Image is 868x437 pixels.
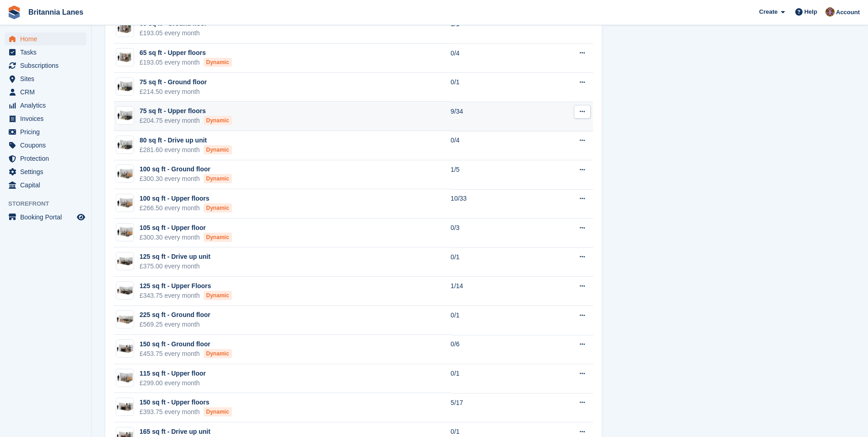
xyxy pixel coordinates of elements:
span: Sites [20,72,75,85]
div: 150 sq ft - Upper floors [140,398,232,407]
span: Subscriptions [20,59,75,72]
td: 0/1 [451,364,538,393]
span: Analytics [20,99,75,112]
img: 75-sqft-unit.jpg [116,138,134,152]
span: Booking Portal [20,211,75,224]
span: Invoices [20,112,75,125]
a: menu [5,59,86,72]
a: menu [5,152,86,165]
div: £299.00 every month [140,378,206,388]
div: 75 sq ft - Ground floor [140,77,207,87]
td: 0/4 [451,131,538,160]
div: £193.05 every month [140,58,232,67]
span: Home [20,33,75,45]
div: £266.50 every month [140,203,232,213]
img: 150-sqft-unit%20(1).jpg [116,400,134,414]
a: Britannia Lanes [25,5,87,20]
span: Tasks [20,46,75,59]
div: Dynamic [204,116,232,125]
div: 105 sq ft - Upper floor [140,223,232,233]
span: Help [804,7,817,16]
div: 75 sq ft - Upper floors [140,106,232,116]
div: 125 sq ft - Upper Floors [140,281,232,291]
td: 10/33 [451,189,538,218]
img: 64-sqft-unit.jpg [116,51,134,64]
span: Capital [20,179,75,191]
td: 1/5 [451,160,538,190]
span: Settings [20,165,75,178]
td: 0/1 [451,247,538,277]
span: Create [759,7,777,16]
div: £343.75 every month [140,291,232,300]
div: 100 sq ft - Upper floors [140,194,232,203]
div: £300.30 every month [140,233,232,242]
div: 150 sq ft - Ground floor [140,339,232,349]
div: £300.30 every month [140,174,232,184]
td: 0/6 [451,335,538,364]
div: £569.25 every month [140,320,210,329]
a: menu [5,112,86,125]
img: stora-icon-8386f47178a22dfd0bd8f6a31ec36ba5ce8667c1dd55bd0f319d3a0aa187defe.svg [7,5,21,19]
div: Dynamic [204,291,232,300]
div: Dynamic [204,407,232,416]
div: Dynamic [204,58,232,67]
a: menu [5,211,86,224]
span: Coupons [20,139,75,152]
div: Dynamic [204,203,232,213]
div: £204.75 every month [140,116,232,126]
span: Storefront [8,199,91,208]
span: Account [836,8,860,17]
div: £214.50 every month [140,87,207,97]
td: 0/4 [451,44,538,73]
td: 9/34 [451,102,538,131]
div: Dynamic [204,233,232,242]
div: 125 sq ft - Drive up unit [140,252,210,262]
div: 65 sq ft - Upper floors [140,48,232,58]
div: 165 sq ft - Drive up unit [140,427,210,437]
div: Dynamic [204,174,232,183]
img: 150-sqft-unit%20(1).jpg [116,342,134,355]
td: 1/1 [451,15,538,44]
td: 1/14 [451,277,538,306]
a: menu [5,165,86,178]
a: menu [5,99,86,112]
span: Pricing [20,126,75,138]
div: 100 sq ft - Ground floor [140,164,232,174]
div: £375.00 every month [140,262,210,271]
div: 80 sq ft - Drive up unit [140,136,232,145]
div: £193.05 every month [140,28,207,38]
div: £393.75 every month [140,407,232,417]
div: Dynamic [204,145,232,154]
img: 100-sqft-unit%20(1).jpg [116,167,134,180]
img: 75-sqft-unit.jpg [116,80,134,93]
a: menu [5,46,86,59]
a: menu [5,126,86,138]
img: 75-sqft-unit.jpg [116,109,134,122]
td: 0/1 [451,73,538,102]
img: 125-sqft-unit.jpg [116,255,134,268]
a: menu [5,72,86,85]
img: 100-sqft-unit.jpg [116,371,134,384]
img: 100-sqft-unit%20(1).jpg [116,197,134,210]
div: 225 sq ft - Ground floor [140,310,210,320]
span: Protection [20,152,75,165]
div: £281.60 every month [140,145,232,155]
div: 115 sq ft - Upper floor [140,369,206,378]
img: Andy Collier [825,7,835,16]
img: 100-sqft-unit%20(1).jpg [116,225,134,239]
img: 125-sqft-unit.jpg [116,284,134,297]
img: 200-sqft-unit.jpg [116,313,134,326]
td: 5/17 [451,393,538,422]
div: Dynamic [204,349,232,358]
span: CRM [20,86,75,98]
a: Preview store [75,212,86,223]
a: menu [5,86,86,98]
a: menu [5,33,86,45]
img: 64-sqft-unit.jpg [116,22,134,35]
a: menu [5,139,86,152]
a: menu [5,179,86,191]
div: £453.75 every month [140,349,232,359]
td: 0/3 [451,218,538,248]
td: 0/1 [451,306,538,335]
